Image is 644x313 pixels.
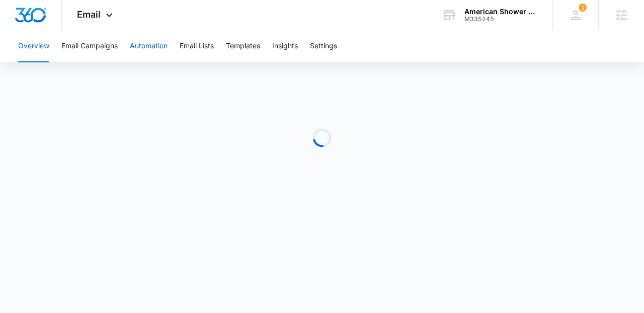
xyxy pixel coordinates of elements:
div: notifications count [579,4,587,12]
button: Overview [18,30,49,62]
button: Email Lists [180,30,214,62]
span: Email [77,9,101,20]
button: Insights [272,30,298,62]
button: Email Campaigns [61,30,118,62]
span: 1 [579,4,587,12]
button: Settings [310,30,337,62]
div: account name [464,8,538,16]
button: Templates [226,30,260,62]
button: Automation [130,30,168,62]
div: account id [464,16,538,23]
